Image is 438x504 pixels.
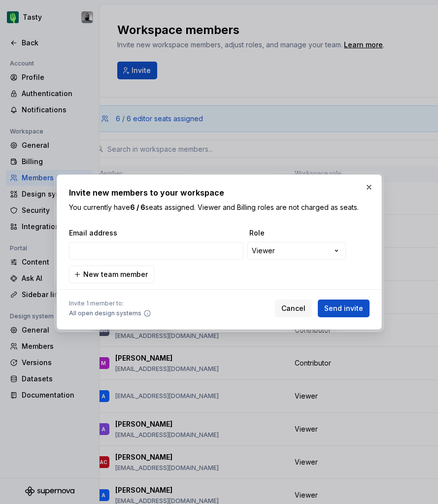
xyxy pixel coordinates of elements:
button: Send invite [318,300,370,317]
span: All open design systems [69,309,141,317]
b: 6 / 6 [130,203,145,211]
span: Send invite [324,303,363,313]
button: Cancel [275,300,312,317]
span: Role [249,228,348,238]
button: New team member [69,266,154,283]
span: New team member [83,269,148,279]
span: Email address [69,228,245,238]
h2: Invite new members to your workspace [69,187,370,199]
p: You currently have seats assigned. Viewer and Billing roles are not charged as seats. [69,202,370,212]
span: Invite 1 member to: [69,300,151,307]
span: Cancel [281,303,305,313]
